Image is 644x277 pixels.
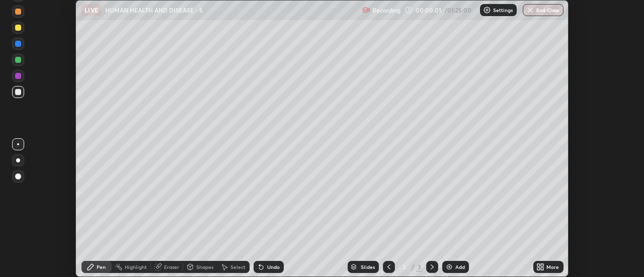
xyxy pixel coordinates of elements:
div: More [546,264,559,269]
p: Recording [372,7,400,14]
div: Eraser [164,264,179,269]
img: recording.375f2c34.svg [362,6,370,14]
div: Slides [361,264,375,269]
img: end-class-cross [526,6,534,14]
div: Highlight [125,264,147,269]
p: LIVE [85,6,98,14]
div: Pen [97,264,106,269]
button: End Class [523,4,563,16]
img: class-settings-icons [483,6,491,14]
p: Settings [493,8,513,13]
div: Add [455,264,465,269]
div: Undo [267,264,280,269]
p: HUMAN HEALTH AND DISEASE - 5 [105,6,203,14]
div: Select [230,264,246,269]
img: add-slide-button [445,263,453,271]
div: 3 [399,264,409,270]
div: Shapes [196,264,213,269]
div: 3 [416,262,422,271]
div: / [411,264,414,270]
